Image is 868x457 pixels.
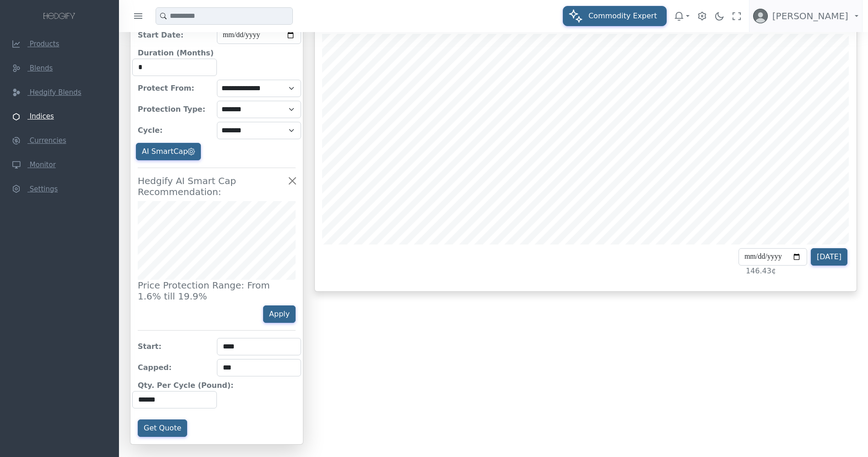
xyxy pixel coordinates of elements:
[287,175,298,186] button: Close
[772,11,848,22] h5: [PERSON_NAME]
[30,88,81,97] span: Hedgify Blends
[217,80,302,97] select: Default select example
[42,11,77,22] img: logo
[811,248,847,266] button: [DATE]
[739,267,776,275] span: 146.43¢
[132,175,287,197] h5: Hedgify AI Smart Cap Recommendation:
[217,122,302,139] select: Default select example
[136,143,201,160] button: AI SmartCap
[30,161,56,169] span: Monitor
[30,113,54,121] span: Indices
[263,305,296,323] button: Apply
[132,341,167,352] label: Start:
[739,248,807,266] input: Select a date to view the price
[132,125,168,136] label: Cycle:
[30,185,58,193] span: Settings
[585,8,661,24] span: Commodity Expert
[30,136,66,145] span: Currencies
[132,30,189,41] label: Start Date:
[563,11,667,20] a: Commodity Expert
[132,83,200,94] label: Protect From:
[30,40,59,48] span: Products
[563,6,667,26] button: Commodity Expert
[753,9,768,23] img: user-image
[132,380,239,391] label: Qty. Per Cycle (Pound):
[138,419,187,437] button: Get Quote
[132,48,219,59] label: Duration (Months)
[30,64,53,72] span: Blends
[132,362,177,373] label: Capped:
[138,280,296,302] h5: Price Protection Range: From 1.6% till 19.9%
[132,104,211,115] label: Protection Type:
